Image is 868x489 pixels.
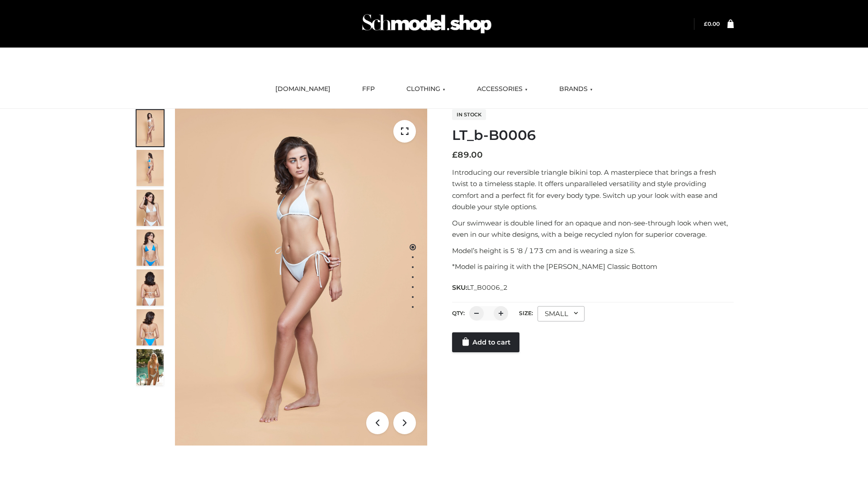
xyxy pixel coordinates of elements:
[467,283,508,292] span: LT_B0006_2
[452,167,734,213] p: Introducing our reversible triangle bikini top. A masterpiece that brings a fresh twist to a time...
[519,310,533,316] label: Size:
[452,261,734,273] p: *Model is pairing it with the [PERSON_NAME] Classic Bottom
[452,150,483,160] bdi: 89.00
[137,309,164,345] img: ArielClassicBikiniTop_CloudNine_AzureSky_OW114ECO_8-scaled.jpg
[452,282,509,293] span: SKU:
[137,230,164,266] img: ArielClassicBikiniTop_CloudNine_AzureSky_OW114ECO_4-scaled.jpg
[137,349,164,385] img: Arieltop_CloudNine_AzureSky2.jpg
[452,217,734,240] p: Our swimwear is double lined for an opaque and non-see-through look when wet, even in our white d...
[704,20,720,27] bdi: 0.00
[452,310,465,316] label: QTY:
[452,109,486,120] span: In stock
[538,306,585,321] div: SMALL
[452,245,734,257] p: Model’s height is 5 ‘8 / 173 cm and is wearing a size S.
[137,190,164,226] img: ArielClassicBikiniTop_CloudNine_AzureSky_OW114ECO_3-scaled.jpg
[452,127,734,144] h1: LT_b-B0006
[175,109,427,446] img: LT_b-B0006
[704,20,720,27] a: £0.00
[359,6,495,42] img: Schmodel Admin 964
[704,20,708,27] span: £
[137,150,164,186] img: ArielClassicBikiniTop_CloudNine_AzureSky_OW114ECO_2-scaled.jpg
[400,79,452,99] a: CLOTHING
[137,269,164,306] img: ArielClassicBikiniTop_CloudNine_AzureSky_OW114ECO_7-scaled.jpg
[452,150,458,160] span: £
[137,110,164,146] img: ArielClassicBikiniTop_CloudNine_AzureSky_OW114ECO_1-scaled.jpg
[452,332,519,352] a: Add to cart
[269,79,337,99] a: [DOMAIN_NAME]
[470,79,534,99] a: ACCESSORIES
[552,79,599,99] a: BRANDS
[355,79,382,99] a: FFP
